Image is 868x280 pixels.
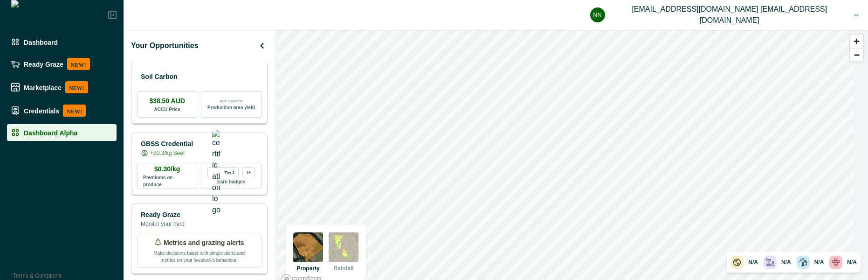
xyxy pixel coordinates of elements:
p: 1+ [247,170,251,175]
a: Dashboard [7,34,117,50]
p: Dashboard [24,38,58,46]
p: Dashboard Alpha [24,129,77,136]
p: +$0.3/kg Beef [150,149,185,157]
p: Metrics and grazing alerts [164,238,244,248]
a: MarketplaceNEW! [7,77,117,97]
p: Rainfall [333,264,353,273]
p: Tier 1 [225,170,234,175]
p: Production area yield [207,104,255,111]
button: Zoom in [850,35,863,48]
img: rainfall preview [329,232,358,262]
p: Your Opportunities [131,40,199,51]
p: N/A [814,258,824,266]
p: GBSS Credential [141,139,193,149]
a: Dashboard Alpha [7,124,117,141]
p: $0.30/kg [154,164,180,174]
p: Make decisions faster with simple alerts and metrics on your livestock’s behaviour. [152,248,246,264]
p: Earn badges [217,178,245,185]
p: ACCU Price [154,106,180,113]
p: Premiums on produce [143,174,191,188]
p: Monitor your herd [141,220,185,228]
p: NEW! [67,58,90,70]
div: more credentials avaialble [242,167,255,178]
p: Ready Graze [24,60,63,68]
p: ACCUs/ha/pa [220,98,242,104]
p: NEW! [65,81,88,93]
p: Marketplace [24,84,62,91]
p: Credentials [24,107,59,114]
a: CredentialsNEW! [7,101,117,120]
p: Soil Carbon [141,72,178,82]
p: N/A [847,258,857,266]
a: Ready GrazeNEW! [7,54,117,74]
img: certification logo [212,130,220,216]
p: NEW! [63,105,86,117]
p: N/A [748,258,758,266]
p: $38.50 AUD [149,96,185,106]
span: Zoom out [850,49,863,62]
p: Ready Graze [141,210,185,220]
p: Property [296,264,319,273]
a: Terms & Conditions [13,273,62,279]
p: N/A [781,258,791,266]
button: Zoom out [850,48,863,62]
img: property preview [293,232,323,262]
